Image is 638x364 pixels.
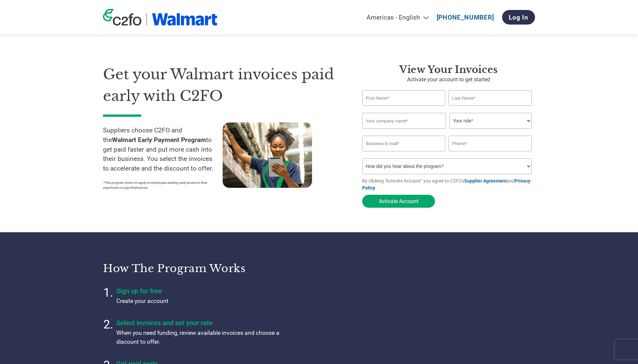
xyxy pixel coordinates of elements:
a: Supplier Agreement [464,178,507,183]
input: Your company name* [362,113,446,129]
input: Invalid Email format [362,136,445,151]
a: Log In [502,10,535,25]
h3: How the program works [103,262,311,275]
a: [PHONE_NUMBER] [437,14,494,21]
h4: Sign up for free [116,287,282,295]
div: Inavlid Email Address [362,152,445,156]
p: Suppliers choose C2FO and the to get paid faster and put more cash into their business. You selec... [103,126,223,174]
div: Invalid company name or company name is too long [362,129,532,133]
img: supply chain worker [223,122,312,188]
p: When you need funding, review available invoices and choose a discount to offer. [116,328,282,346]
p: *This program does not apply to employees seeking early access to their paychecks or payroll adva... [103,180,216,190]
input: Last Name* [449,90,532,106]
p: Activate your account to get started [362,76,535,84]
img: c2fo logo [103,9,142,26]
strong: Walmart Early Payment Program [112,136,206,144]
div: Invalid first name or first name is too long [362,107,445,110]
p: By clicking "Activate Account" you agree to C2FO's and [362,178,535,191]
h4: Select invoices and set your rate [116,319,282,327]
h3: View Your Invoices [362,64,535,76]
input: Phone* [449,136,532,151]
div: Inavlid Phone Number [449,152,532,156]
h1: Get your Walmart invoices paid early with C2FO [103,64,342,107]
select: Title/Role [450,113,532,129]
button: Activate Account [362,195,435,208]
input: First Name* [362,90,445,106]
img: Walmart [152,13,217,26]
p: Create your account [116,297,282,305]
div: Invalid last name or last name is too long [449,107,532,110]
